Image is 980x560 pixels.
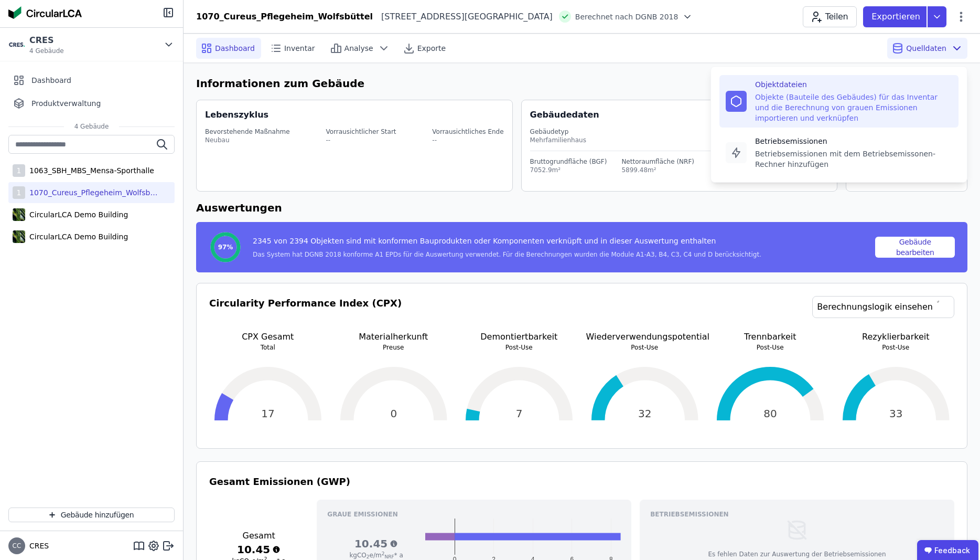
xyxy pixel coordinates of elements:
div: CircularLCA Demo Building [25,231,128,242]
div: 2345 von 2394 Objekten sind mit konformen Bauprodukten oder Komponenten verknüpft und in dieser A... [253,236,761,250]
h3: Graue Emissionen [327,510,621,519]
p: Trennbarkeit [712,331,829,343]
img: CRES [8,36,25,53]
sup: 2 [382,551,385,556]
div: CircularLCA Demo Building [25,209,128,220]
span: CRES [25,541,49,551]
div: -- [326,136,396,144]
sub: 2 [367,554,370,559]
span: Dashboard [215,43,255,54]
span: kgCO e/m * a [349,552,403,559]
div: Es fehlen Daten zur Auswertung der Betriebsemissionen [708,550,886,558]
div: [STREET_ADDRESS][GEOGRAPHIC_DATA] [373,10,553,23]
div: Objekte (Bauteile des Gebäudes) für das Inventar und die Berechnung von grauen Emissionen importi... [755,92,952,123]
p: CPX Gesamt [209,331,327,343]
h3: 10.45 [327,536,425,551]
div: 1 [13,164,25,177]
div: Betriebsemissionen mit dem Betriebsemissonen-Rechner hinzufügen [755,149,952,170]
div: Gebäudetyp [530,128,829,136]
p: Wiederverwendungspotential [586,331,704,343]
div: CRES [29,34,64,47]
p: Post-Use [460,343,578,352]
div: Betriebsemissionen [755,136,952,146]
div: Mehrfamilienhaus [530,136,829,144]
span: Exporte [417,43,446,54]
h3: Gesamt [209,530,308,542]
span: Inventar [284,43,315,54]
div: Neubau [205,136,290,144]
div: Nettoraumfläche (NRF) [621,157,694,166]
button: Teilen [803,6,857,27]
div: Bevorstehende Maßnahme [205,128,290,136]
h6: Auswertungen [196,200,967,216]
div: 5899.48m² [621,166,694,174]
a: Berechnungslogik einsehen [812,296,954,318]
button: Gebäude bearbeiten [875,237,955,258]
div: Gebäudedaten [530,109,837,121]
p: Demontiertbarkeit [460,331,578,343]
img: Concular [8,6,82,19]
span: Produktverwaltung [31,98,101,109]
div: 1070_Cureus_Pflegeheim_Wolfsbüttel [196,10,373,23]
h3: Circularity Performance Index (CPX) [209,296,402,331]
div: 1063_SBH_MBS_Mensa-Sporthalle [25,165,154,176]
span: 97% [218,243,233,251]
h3: 10.45 [209,542,308,557]
div: Bruttogrundfläche (BGF) [530,157,607,166]
span: 4 Gebäude [29,47,64,55]
p: Exportieren [871,10,922,23]
span: Analyse [344,43,373,54]
p: Total [209,343,327,352]
p: Materialherkunft [335,331,453,343]
h6: Informationen zum Gebäude [196,76,967,91]
button: Gebäude hinzufügen [8,508,175,522]
h3: Betriebsemissionen [650,510,944,519]
span: Dashboard [31,75,71,86]
div: Das System hat DGNB 2018 konforme A1 EPDs für die Auswertung verwendet. Für die Berechnungen wurd... [253,250,761,259]
p: Post-Use [837,343,955,352]
img: CircularLCA Demo Building [13,206,25,223]
p: Post-Use [712,343,829,352]
div: Vorrausichtlicher Start [326,128,396,136]
div: 1070_Cureus_Pflegeheim_Wolfsbüttel [25,187,161,198]
sub: NRF [384,554,394,559]
span: Quelldaten [906,43,946,54]
div: -- [432,136,503,144]
p: Post-Use [586,343,704,352]
p: Preuse [335,343,453,352]
div: Lebenszyklus [205,109,268,121]
h3: Gesamt Emissionen (GWP) [209,474,954,489]
span: Berechnet nach DGNB 2018 [575,12,679,22]
span: 4 Gebäude [64,122,120,131]
div: 7052.9m² [530,166,607,174]
div: Objektdateien [755,79,952,90]
p: Rezyklierbarkeit [837,331,955,343]
img: empty-state [785,519,809,542]
div: 1 [13,186,25,199]
img: CircularLCA Demo Building [13,228,25,245]
span: CC [13,543,21,549]
div: Vorrausichtliches Ende [432,128,503,136]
